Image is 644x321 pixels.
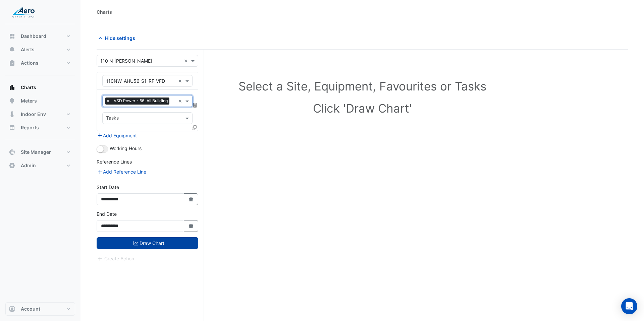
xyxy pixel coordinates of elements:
[5,159,75,172] button: Admin
[9,46,15,53] app-icon: Alerts
[97,132,137,139] button: Add Equipment
[5,94,75,108] button: Meters
[5,81,75,94] button: Charts
[21,60,39,66] span: Actions
[111,79,613,93] h1: Select a Site, Equipment, Favourites or Tasks
[5,145,75,159] button: Site Manager
[21,149,51,155] span: Site Manager
[21,124,39,131] span: Reports
[97,8,112,15] div: Charts
[97,158,132,165] label: Reference Lines
[9,149,15,155] app-icon: Site Manager
[178,77,184,84] span: Clear
[110,145,142,151] span: Working Hours
[97,168,147,176] button: Add Reference Line
[21,306,40,312] span: Account
[5,29,75,43] button: Dashboard
[9,60,15,66] app-icon: Actions
[97,32,140,44] button: Hide settings
[105,35,135,42] span: Hide settings
[9,84,15,91] app-icon: Charts
[111,101,613,115] h1: Click 'Draw Chart'
[8,5,38,19] img: Company Logo
[105,114,119,123] div: Tasks
[21,84,36,91] span: Charts
[621,298,637,314] div: Open Intercom Messenger
[97,210,117,217] label: End Date
[97,237,198,249] button: Draw Chart
[97,184,119,191] label: Start Date
[112,98,169,104] span: VSD Power - 56, All Building
[9,111,15,118] app-icon: Indoor Env
[5,121,75,134] button: Reports
[192,102,198,108] span: Choose Function
[178,98,184,105] span: Clear
[9,162,15,169] app-icon: Admin
[105,98,111,104] span: ×
[21,33,46,40] span: Dashboard
[5,43,75,56] button: Alerts
[184,57,190,64] span: Clear
[9,98,15,104] app-icon: Meters
[9,33,15,40] app-icon: Dashboard
[5,302,75,316] button: Account
[5,56,75,70] button: Actions
[188,223,194,229] fa-icon: Select Date
[21,46,35,53] span: Alerts
[188,196,194,202] fa-icon: Select Date
[192,125,197,130] span: Clone Favourites and Tasks from this Equipment to other Equipment
[21,111,46,118] span: Indoor Env
[21,162,36,169] span: Admin
[21,98,37,104] span: Meters
[97,255,135,261] app-escalated-ticket-create-button: Please draw the charts first
[9,124,15,131] app-icon: Reports
[5,108,75,121] button: Indoor Env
